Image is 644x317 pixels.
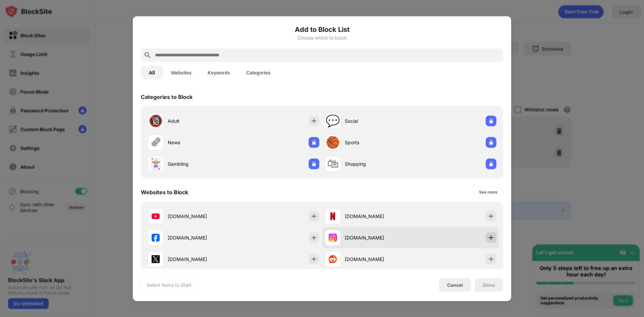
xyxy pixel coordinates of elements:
[238,66,278,79] button: Categories
[152,255,160,263] img: favicons
[168,117,233,124] div: Adult
[483,282,495,287] div: Done
[326,136,340,149] div: 🏀
[326,114,340,128] div: 💬
[345,117,411,124] div: Social
[149,114,163,128] div: 🔞
[152,212,160,220] img: favicons
[147,281,192,288] div: Select Items to Start
[168,256,233,263] div: [DOMAIN_NAME]
[168,213,233,220] div: [DOMAIN_NAME]
[149,157,163,171] div: 🃏
[327,157,338,171] div: 🛍
[141,66,163,79] button: All
[141,35,503,40] div: Choose which to block
[141,189,188,195] div: Websites to Block
[144,51,152,59] img: search.svg
[345,160,411,167] div: Shopping
[447,282,463,288] div: Cancel
[329,255,337,263] img: favicons
[150,136,161,149] div: 🗞
[345,139,411,146] div: Sports
[345,213,411,220] div: [DOMAIN_NAME]
[200,66,238,79] button: Keywords
[163,66,200,79] button: Websites
[168,160,233,167] div: Gambling
[152,233,160,242] img: favicons
[479,189,497,195] div: See more
[141,93,193,100] div: Categories to Block
[345,256,411,263] div: [DOMAIN_NAME]
[168,234,233,241] div: [DOMAIN_NAME]
[168,139,233,146] div: News
[141,24,503,34] h6: Add to Block List
[329,212,337,220] img: favicons
[329,233,337,242] img: favicons
[345,234,411,241] div: [DOMAIN_NAME]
